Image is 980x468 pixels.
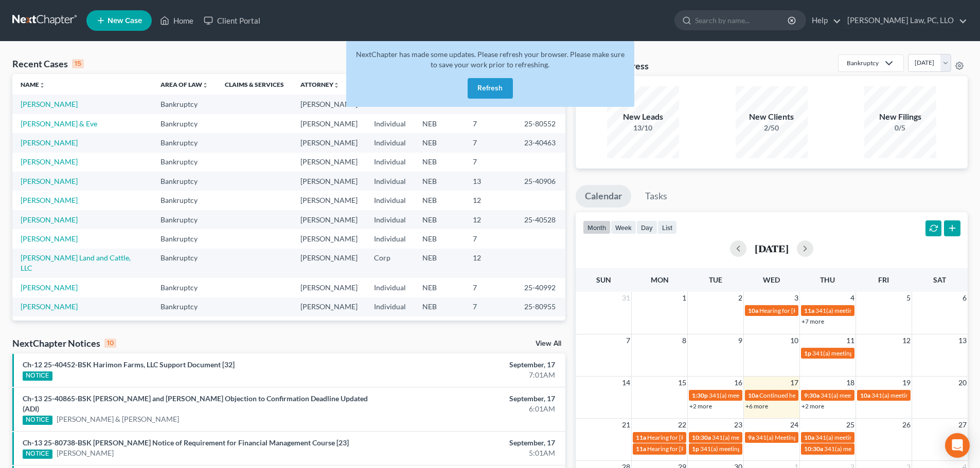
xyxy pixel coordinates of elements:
[161,81,208,88] a: Area of Lawunfold_more
[292,153,366,172] td: [PERSON_NAME]
[812,349,912,357] span: 341(a) meeting for [PERSON_NAME]
[414,172,465,191] td: NEB
[681,292,687,304] span: 1
[21,196,78,204] a: [PERSON_NAME]
[152,95,217,114] td: Bankruptcy
[845,419,856,431] span: 25
[465,153,516,172] td: 7
[583,220,611,234] button: month
[712,434,811,441] span: 341(a) meeting for [PERSON_NAME]
[152,249,217,278] td: Bankruptcy
[681,334,687,347] span: 8
[300,81,340,88] a: Attorneyunfold_more
[657,220,677,234] button: list
[689,402,712,410] a: +2 more
[733,377,743,389] span: 16
[821,391,974,399] span: 341(a) meeting for [PERSON_NAME] & [PERSON_NAME]
[199,11,265,30] a: Client Portal
[759,307,840,314] span: Hearing for [PERSON_NAME]
[647,445,764,453] span: Hearing for [PERSON_NAME] Land & Cattle
[57,414,179,424] a: [PERSON_NAME] & [PERSON_NAME]
[23,371,52,381] div: NOTICE
[23,360,235,369] a: Ch-12 25-40452-BSK Harimon Farms, LLC Support Document [32]
[692,391,708,399] span: 1:30p
[677,419,687,431] span: 22
[945,433,970,458] div: Open Intercom Messenger
[21,215,78,224] a: [PERSON_NAME]
[847,59,879,67] div: Bankruptcy
[366,114,414,133] td: Individual
[72,59,84,68] div: 15
[384,360,555,370] div: September, 17
[152,114,217,133] td: Bankruptcy
[961,292,968,304] span: 6
[414,153,465,172] td: NEB
[516,133,565,152] td: 23-40463
[414,133,465,152] td: NEB
[860,391,870,399] span: 10a
[366,297,414,316] td: Individual
[621,292,631,304] span: 31
[21,119,97,128] a: [PERSON_NAME] & Eve
[901,419,912,431] span: 26
[536,340,561,347] a: View All
[356,50,625,69] span: NextChapter has made some updates. Please refresh your browser. Please make sure to save your wor...
[21,157,78,166] a: [PERSON_NAME]
[736,111,808,123] div: New Clients
[692,445,699,453] span: 1p
[737,334,743,347] span: 9
[748,307,758,314] span: 10a
[957,377,968,389] span: 20
[516,114,565,133] td: 25-80552
[292,316,366,335] td: [PERSON_NAME]
[465,172,516,191] td: 13
[414,316,465,335] td: NEB
[468,78,513,99] button: Refresh
[366,278,414,297] td: Individual
[155,11,199,30] a: Home
[292,133,366,152] td: [PERSON_NAME]
[647,434,727,441] span: Hearing for [PERSON_NAME]
[815,434,915,441] span: 341(a) meeting for [PERSON_NAME]
[202,82,208,88] i: unfold_more
[217,74,292,95] th: Claims & Services
[465,133,516,152] td: 7
[845,377,856,389] span: 18
[414,229,465,248] td: NEB
[801,317,824,325] a: +7 more
[465,316,516,335] td: 7
[516,316,565,335] td: 25-40970
[152,316,217,335] td: Bankruptcy
[414,278,465,297] td: NEB
[516,210,565,229] td: 25-40528
[108,17,142,25] span: New Case
[152,133,217,152] td: Bankruptcy
[465,278,516,297] td: 7
[292,249,366,278] td: [PERSON_NAME]
[625,334,631,347] span: 7
[414,249,465,278] td: NEB
[292,278,366,297] td: [PERSON_NAME]
[636,434,646,441] span: 11a
[152,278,217,297] td: Bankruptcy
[152,229,217,248] td: Bankruptcy
[933,275,946,284] span: Sat
[596,275,611,284] span: Sun
[152,297,217,316] td: Bankruptcy
[21,283,78,292] a: [PERSON_NAME]
[23,450,52,459] div: NOTICE
[905,292,912,304] span: 5
[611,220,636,234] button: week
[465,297,516,316] td: 7
[804,434,814,441] span: 10a
[414,210,465,229] td: NEB
[842,11,967,30] a: [PERSON_NAME] Law, PC, LLO
[152,153,217,172] td: Bankruptcy
[516,172,565,191] td: 25-40906
[901,377,912,389] span: 19
[815,307,969,314] span: 341(a) meeting for [PERSON_NAME] & [PERSON_NAME]
[39,82,45,88] i: unfold_more
[957,334,968,347] span: 13
[384,370,555,380] div: 7:01AM
[21,177,78,185] a: [PERSON_NAME]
